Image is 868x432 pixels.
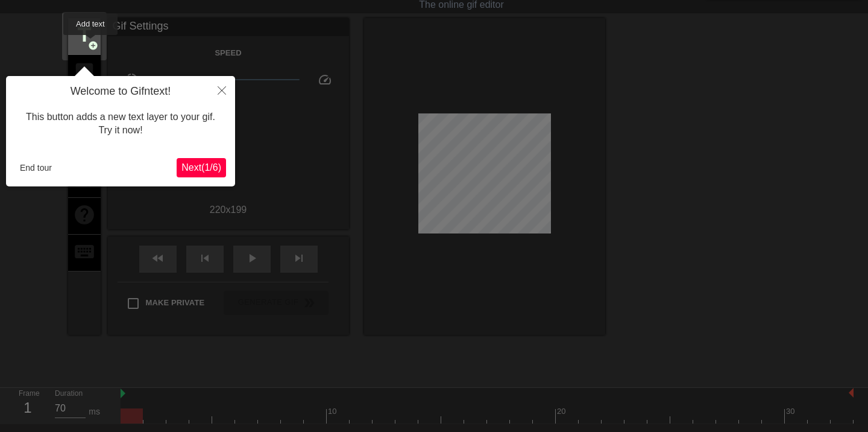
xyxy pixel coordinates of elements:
div: 220 x 199 [108,203,349,217]
span: play_arrow [245,251,259,265]
div: 20 [557,405,568,418]
button: Close [209,76,235,104]
span: fast_rewind [151,251,165,265]
span: title [73,24,96,46]
label: Duration [55,390,83,398]
div: Gif Settings [108,18,349,36]
div: 1 [19,397,37,419]
img: bound-end.png [849,388,854,398]
div: 30 [786,405,797,418]
button: End tour [15,159,57,177]
div: Frame [10,388,46,423]
div: This button adds a new text layer to your gif. Try it now! [15,98,226,150]
div: 10 [328,405,339,418]
div: ms [89,405,100,418]
h4: Welcome to Gifntext! [15,85,226,98]
label: Speed [215,47,241,59]
span: skip_next [292,251,306,265]
span: skip_previous [198,251,212,265]
span: speed [318,72,332,87]
span: Make Private [146,297,205,309]
span: add_circle [88,40,98,51]
button: Next [177,158,226,177]
span: Next ( 1 / 6 ) [181,162,221,173]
